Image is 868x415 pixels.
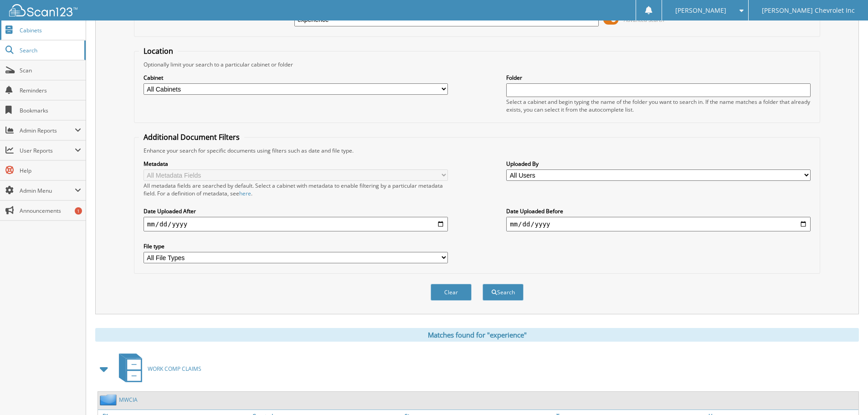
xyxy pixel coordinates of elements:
a: WORK COMP CLAIMS [113,351,201,387]
button: Clear [431,284,472,301]
span: Admin Menu [20,187,75,195]
div: 1 [75,207,82,215]
span: Announcements [20,207,81,215]
span: Cabinets [20,26,81,34]
span: User Reports [20,147,75,154]
legend: Additional Document Filters [139,132,244,142]
label: Folder [506,74,811,82]
span: Reminders [20,87,81,94]
label: File type [144,242,448,250]
a: here [239,190,251,197]
label: Date Uploaded Before [506,207,811,215]
input: start [144,217,448,231]
span: Scan [20,67,81,74]
label: Uploaded By [506,160,811,168]
span: Search [20,46,80,54]
span: [PERSON_NAME] Chevrolet Inc [762,8,855,13]
div: Optionally limit your search to a particular cabinet or folder [139,61,815,68]
div: Matches found for "experience" [95,328,859,342]
span: Bookmarks [20,107,81,114]
button: Search [483,284,524,301]
div: Select a cabinet and begin typing the name of the folder you want to search in. If the name match... [506,98,811,113]
label: Date Uploaded After [144,207,448,215]
label: Cabinet [144,74,448,82]
iframe: Chat Widget [822,371,868,415]
a: MWCIA [119,396,138,404]
span: WORK COMP CLAIMS [148,365,201,373]
div: All metadata fields are searched by default. Select a cabinet with metadata to enable filtering b... [144,182,448,197]
img: folder2.png [100,394,119,405]
span: Help [20,167,81,174]
img: scan123-logo-white.svg [9,4,77,16]
input: end [506,217,811,231]
label: Metadata [144,160,448,168]
span: Admin Reports [20,127,75,134]
legend: Location [139,46,178,56]
span: [PERSON_NAME] [675,8,726,13]
div: Enhance your search for specific documents using filters such as date and file type. [139,147,815,154]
